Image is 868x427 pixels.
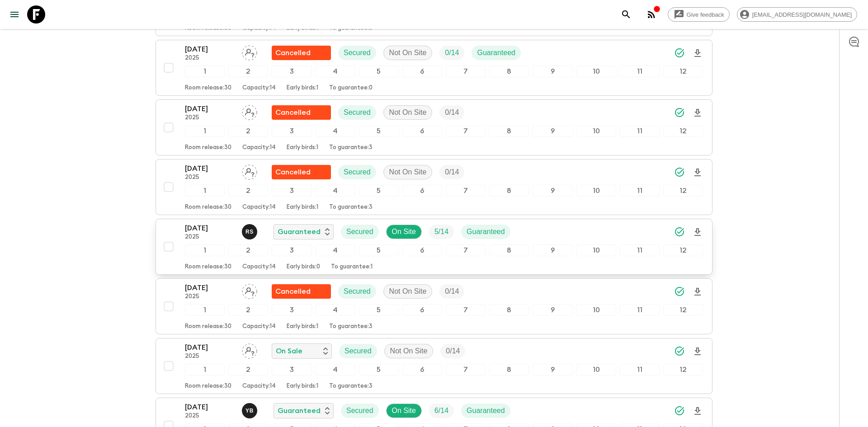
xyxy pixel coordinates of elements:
div: 12 [663,244,703,256]
div: 3 [272,125,311,137]
button: [DATE]2025Raka SanjayaGuaranteedSecuredOn SiteTrip FillGuaranteed123456789101112Room release:30Ca... [156,219,712,275]
div: 7 [446,66,486,77]
div: 4 [316,304,355,316]
p: 2025 [185,353,235,360]
span: Give feedback [682,11,729,18]
div: 10 [576,125,616,137]
p: 0 / 14 [445,167,459,178]
div: 12 [663,304,703,316]
svg: Synced Successfully [674,226,685,237]
div: 10 [576,66,616,77]
p: 0 / 14 [445,286,459,297]
span: Assign pack leader [242,108,257,115]
div: Trip Fill [439,284,464,299]
svg: Synced Successfully [674,346,685,357]
p: R S [245,228,254,235]
div: 4 [316,364,355,375]
p: Guaranteed [477,47,515,58]
div: Not On Site [383,105,433,120]
div: Secured [341,404,379,418]
p: Room release: 30 [185,383,231,390]
p: Not On Site [389,107,427,118]
div: 1 [185,244,225,256]
div: 2 [228,66,268,77]
div: 6 [402,304,442,316]
p: Not On Site [389,167,427,178]
p: 2025 [185,413,235,420]
p: Not On Site [389,286,427,297]
p: Room release: 30 [185,263,231,271]
div: 1 [185,185,225,197]
svg: Synced Successfully [674,107,685,118]
div: 1 [185,364,225,375]
div: 8 [489,244,529,256]
div: 4 [316,244,355,256]
div: 5 [359,125,399,137]
button: [DATE]2025Assign pack leaderFlash Pack cancellationSecuredNot On SiteTrip Fill123456789101112Room... [156,278,712,334]
svg: Download Onboarding [692,48,703,59]
div: 1 [185,125,225,137]
div: 11 [620,66,660,77]
p: Not On Site [389,47,427,58]
svg: Synced Successfully [674,286,685,297]
button: search adventures [617,5,635,23]
p: To guarantee: 3 [329,323,373,330]
svg: Download Onboarding [692,167,703,178]
div: 6 [402,244,442,256]
div: On Site [386,225,422,239]
div: 10 [576,244,616,256]
div: Trip Fill [439,165,464,179]
p: 2025 [185,293,235,300]
svg: Synced Successfully [674,167,685,178]
div: 3 [272,244,311,256]
div: 3 [272,364,311,375]
div: 12 [663,185,703,197]
div: Trip Fill [439,46,464,60]
div: 2 [228,364,268,375]
div: 4 [316,125,355,137]
p: To guarantee: 1 [331,263,373,271]
span: Raka Sanjaya [242,227,259,234]
p: Capacity: 14 [242,204,276,211]
p: [DATE] [185,402,235,413]
div: 6 [402,125,442,137]
p: On Site [392,226,416,237]
div: 9 [533,66,572,77]
p: 5 / 14 [434,226,448,237]
div: 5 [359,244,399,256]
div: 10 [576,364,616,375]
p: Room release: 30 [185,144,231,151]
p: [DATE] [185,282,235,293]
div: Secured [338,284,376,299]
p: Capacity: 14 [242,84,276,92]
div: 4 [316,66,355,77]
p: Secured [344,107,371,118]
svg: Download Onboarding [692,346,703,357]
span: [EMAIL_ADDRESS][DOMAIN_NAME] [747,11,857,18]
p: Y B [245,407,254,414]
div: 9 [533,125,572,137]
p: Guaranteed [278,405,321,416]
button: YB [242,403,259,418]
p: [DATE] [185,44,235,55]
div: [EMAIL_ADDRESS][DOMAIN_NAME] [737,7,857,22]
div: 1 [185,66,225,77]
p: Capacity: 14 [242,263,276,271]
p: Secured [344,286,371,297]
p: 2025 [185,234,235,241]
div: 11 [620,185,660,197]
span: Yogi Bear (Indra Prayogi) [242,406,259,413]
div: Flash Pack cancellation [272,284,331,299]
div: Secured [338,105,376,120]
p: Early birds: 1 [287,323,318,330]
p: To guarantee: 0 [329,84,373,92]
button: menu [5,5,24,23]
div: Trip Fill [429,404,454,418]
span: Assign pack leader [242,346,257,353]
p: Guaranteed [467,405,505,416]
div: 7 [446,364,486,375]
div: Secured [341,225,379,239]
div: Not On Site [383,165,433,179]
div: 3 [272,66,311,77]
div: Not On Site [384,344,434,358]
